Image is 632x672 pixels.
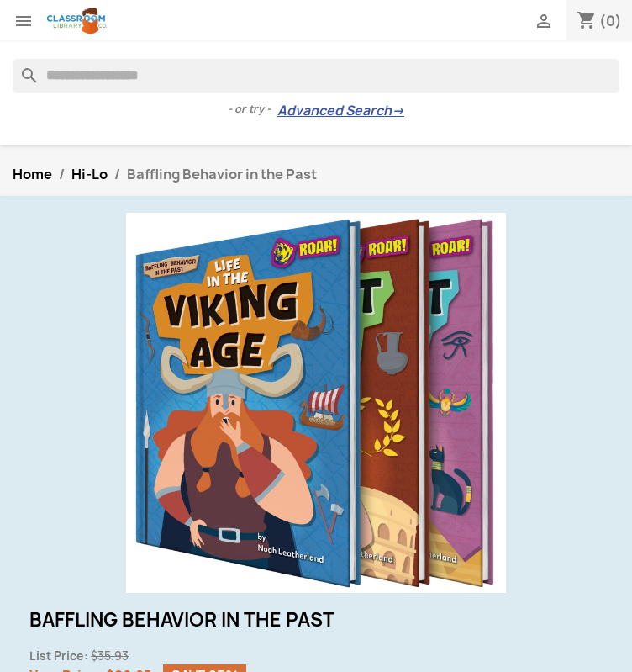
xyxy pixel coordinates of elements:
i: search [13,59,33,79]
h1: Baffling Behavior in the Past [29,610,603,630]
a: Hi-Lo [71,165,108,183]
input: Search [13,59,619,93]
span: - or try - [228,101,277,118]
span: Baffling Behavior in the Past [127,165,317,183]
span: List Price: [29,648,88,664]
i: shopping_cart [577,12,597,32]
span: → [392,103,404,119]
i:  [13,11,34,31]
a: Advanced Search→ [277,103,404,119]
a:  [534,13,554,31]
span: $35.93 [91,648,129,664]
i:  [534,13,554,33]
img: Classroom Library Company [47,8,107,34]
span: (0) [599,12,622,30]
a: Home [13,165,52,183]
img: Baffling Behavior in the Past [126,213,506,593]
